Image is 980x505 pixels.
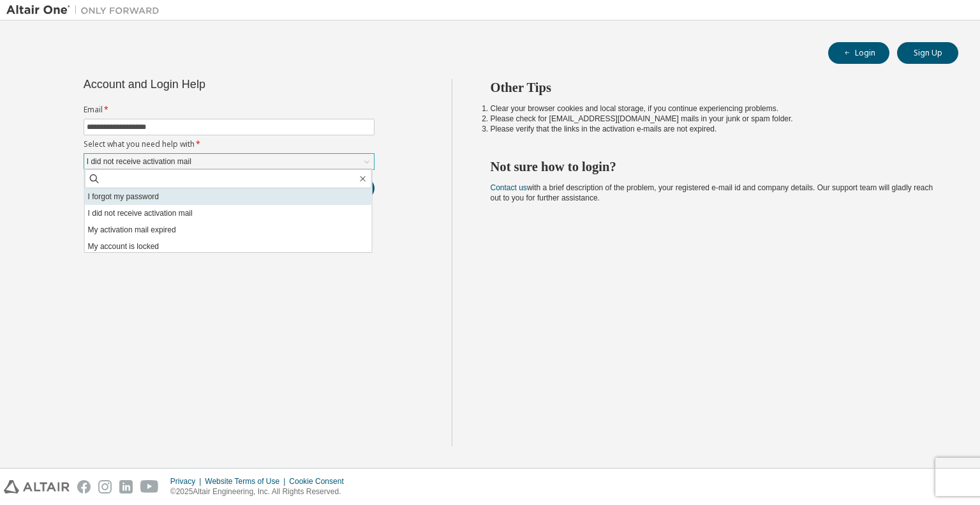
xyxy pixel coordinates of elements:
[84,79,316,89] div: Account and Login Help
[85,155,193,169] div: I did not receive activation mail
[170,476,205,486] div: Privacy
[828,42,889,64] button: Login
[491,183,933,202] span: with a brief description of the problem, your registered e-mail id and company details. Our suppo...
[205,476,289,486] div: Website Terms of Use
[85,188,372,205] li: I forgot my password
[289,476,351,486] div: Cookie Consent
[897,42,958,64] button: Sign Up
[491,114,936,124] li: Please check for [EMAIL_ADDRESS][DOMAIN_NAME] mails in your junk or spam folder.
[77,480,91,494] img: facebook.svg
[491,103,936,114] li: Clear your browser cookies and local storage, if you continue experiencing problems.
[6,4,166,17] img: Altair One
[98,480,112,494] img: instagram.svg
[140,480,159,494] img: youtube.svg
[491,124,936,134] li: Please verify that the links in the activation e-mails are not expired.
[84,154,374,169] div: I did not receive activation mail
[170,486,352,497] p: © 2025 Altair Engineering, Inc. All Rights Reserved.
[4,480,70,494] img: altair_logo.svg
[491,183,527,192] a: Contact us
[119,480,133,494] img: linkedin.svg
[84,139,375,149] label: Select what you need help with
[491,79,936,96] h2: Other Tips
[491,158,936,175] h2: Not sure how to login?
[84,105,375,115] label: Email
